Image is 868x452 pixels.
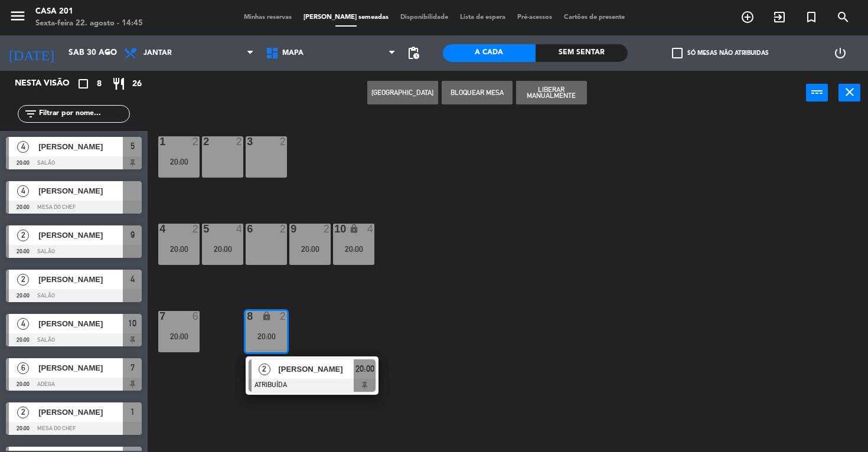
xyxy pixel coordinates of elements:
[130,139,135,153] span: 5
[17,230,29,241] span: 2
[38,406,123,418] span: [PERSON_NAME]
[772,10,787,24] i: exit_to_app
[17,185,29,197] span: 4
[192,224,200,234] div: 2
[536,44,628,62] div: Sem sentar
[35,6,143,18] div: Casa 201
[17,141,29,153] span: 4
[238,14,298,21] span: Minhas reservas
[6,77,85,91] div: Nesta visão
[203,224,204,234] div: 5
[442,81,513,104] button: Bloquear Mesa
[159,224,160,234] div: 4
[406,46,420,60] span: pending_actions
[38,362,123,374] span: [PERSON_NAME]
[38,273,123,286] span: [PERSON_NAME]
[558,14,631,21] span: Cartões de presente
[804,10,818,24] i: turned_in_not
[128,316,136,330] span: 10
[838,84,860,101] button: close
[740,10,755,24] i: add_circle_outline
[17,318,29,330] span: 4
[24,107,38,121] i: filter_list
[192,136,200,147] div: 2
[843,85,857,99] i: close
[289,245,331,253] div: 20:00
[130,228,135,242] span: 9
[38,317,123,330] span: [PERSON_NAME]
[76,77,90,91] i: crop_square
[516,81,587,104] button: Liberar Manualmente
[236,224,243,234] div: 4
[247,311,247,322] div: 8
[143,49,172,57] span: Jantar
[806,84,828,101] button: power_input
[236,136,243,147] div: 2
[833,46,847,60] i: power_settings_new
[101,46,115,60] i: arrow_drop_down
[158,332,200,340] div: 20:00
[280,311,287,322] div: 2
[9,7,27,29] button: menu
[97,77,102,91] span: 8
[35,18,143,30] div: Sexta-feira 22. agosto - 14:45
[324,224,331,234] div: 2
[38,107,129,120] input: Filtrar por nome...
[298,14,394,21] span: [PERSON_NAME] semeadas
[192,311,200,322] div: 6
[810,85,824,99] i: power_input
[17,407,29,418] span: 2
[158,158,200,166] div: 20:00
[355,362,374,376] span: 20:00
[203,136,204,147] div: 2
[17,274,29,286] span: 2
[246,332,287,340] div: 20:00
[17,362,29,374] span: 6
[454,14,511,21] span: Lista de espera
[38,185,123,197] span: [PERSON_NAME]
[38,229,123,241] span: [PERSON_NAME]
[159,311,160,322] div: 7
[130,272,135,286] span: 4
[259,363,270,375] span: 2
[443,44,536,62] div: A cada
[247,224,247,234] div: 6
[836,10,850,24] i: search
[282,49,304,57] span: Mapa
[38,140,123,153] span: [PERSON_NAME]
[394,14,454,21] span: Disponibilidade
[132,77,142,91] span: 26
[9,7,27,25] i: menu
[159,136,160,147] div: 1
[367,81,438,104] button: [GEOGRAPHIC_DATA]
[130,405,135,419] span: 1
[262,311,272,321] i: lock
[130,361,135,375] span: 7
[278,363,354,375] span: [PERSON_NAME]
[333,245,374,253] div: 20:00
[367,224,374,234] div: 4
[672,48,769,58] label: Só mesas não atribuidas
[247,136,247,147] div: 3
[112,77,126,91] i: restaurant
[158,245,200,253] div: 20:00
[511,14,558,21] span: Pré-acessos
[334,224,335,234] div: 10
[349,224,359,234] i: lock
[672,48,683,58] span: check_box_outline_blank
[280,224,287,234] div: 2
[202,245,243,253] div: 20:00
[280,136,287,147] div: 2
